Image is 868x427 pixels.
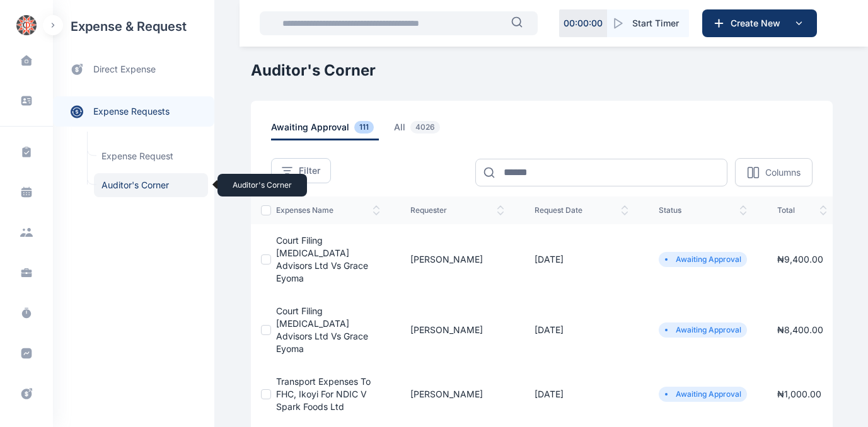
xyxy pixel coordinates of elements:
td: [PERSON_NAME] [395,365,519,423]
button: Start Timer [607,9,689,37]
button: Create New [702,9,817,37]
span: expenses Name [276,205,380,215]
span: Auditor's Corner [94,173,208,197]
li: Awaiting Approval [664,389,742,399]
li: Awaiting Approval [664,254,742,265]
button: Columns [735,158,813,186]
span: 4026 [410,121,440,134]
a: Court Filing [MEDICAL_DATA] Advisors Ltd Vs Grace Eyoma [276,235,368,283]
a: Expense Request [94,144,208,168]
span: Start Timer [632,17,679,30]
a: Transport Expenses to FHC, Ikoyi for NDIC V Spark Foods Ltd [276,376,371,412]
span: 111 [354,121,374,134]
span: Create New [726,17,791,30]
td: [DATE] [519,224,644,295]
span: direct expense [93,63,156,76]
h1: Auditor's Corner [251,60,833,81]
td: [DATE] [519,365,644,423]
td: [PERSON_NAME] [395,224,519,295]
span: Filter [299,164,320,177]
a: awaiting approval111 [271,121,394,140]
span: ₦ 1,000.00 [777,389,821,399]
span: request date [535,205,628,215]
div: expense requests [53,86,214,127]
span: ₦ 8,400.00 [777,324,823,335]
span: awaiting approval [271,121,379,140]
span: Requester [410,205,504,215]
p: 00 : 00 : 00 [564,17,603,30]
button: Filter [271,158,331,183]
span: ₦ 9,400.00 [777,254,823,265]
span: all [394,121,445,140]
td: [PERSON_NAME] [395,295,519,365]
a: direct expense [53,53,214,86]
a: Court Filing [MEDICAL_DATA] Advisors Ltd Vs Grace Eyoma [276,305,368,354]
li: Awaiting Approval [664,325,742,335]
a: Auditor's CornerAuditor's Corner [94,173,208,197]
td: [DATE] [519,295,644,365]
span: status [659,205,747,215]
a: all4026 [394,121,460,140]
a: expense requests [53,96,214,127]
p: Columns [765,166,801,179]
span: total [777,205,827,215]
